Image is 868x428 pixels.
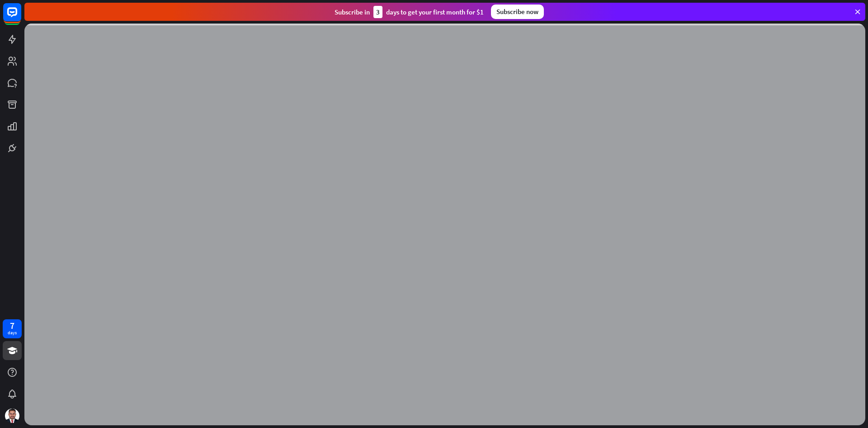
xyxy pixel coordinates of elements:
[491,5,544,19] div: Subscribe now
[3,319,22,338] a: 7 days
[335,6,484,18] div: Subscribe in days to get your first month for $1
[10,322,14,330] div: 7
[8,330,17,336] div: days
[373,6,382,18] div: 3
